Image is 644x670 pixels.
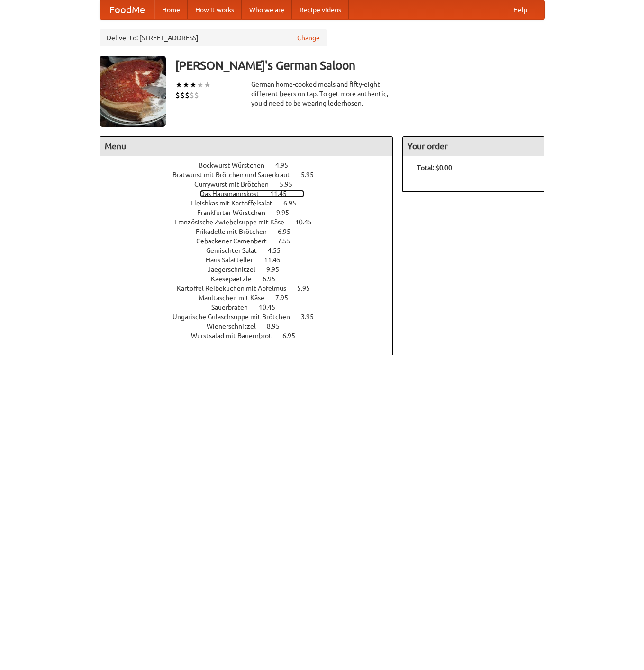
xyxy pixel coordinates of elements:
b: Total: $0.00 [417,164,452,171]
li: $ [194,90,199,100]
a: Bratwurst mit Brötchen und Sauerkraut 5.95 [172,171,331,179]
span: Frikadelle mit Brötchen [196,228,276,235]
h4: Your order [403,137,544,156]
span: 8.95 [267,322,289,330]
span: 10.45 [295,218,321,226]
a: Change [297,33,320,43]
span: 6.95 [263,275,285,283]
a: Gemischter Salat 4.55 [206,247,298,254]
img: angular.jpg [100,56,166,127]
span: Gebackener Camenbert [196,237,276,245]
a: How it works [188,0,242,19]
a: Frikadelle mit Brötchen 6.95 [196,228,308,235]
a: Currywurst mit Brötchen 5.95 [194,180,310,188]
span: 11.45 [264,256,290,264]
span: Das Hausmannskost [200,190,269,197]
span: 7.55 [278,237,300,245]
span: 4.95 [275,161,298,169]
span: 11.45 [270,190,296,197]
a: Frankfurter Würstchen 9.95 [197,209,307,216]
span: Ungarische Gulaschsuppe mit Brötchen [172,313,299,321]
li: ★ [204,80,211,90]
span: Haus Salatteller [206,256,263,264]
li: ★ [175,80,182,90]
a: Wienerschnitzel 8.95 [207,322,297,330]
a: Wurstsalad mit Bauernbrot 6.95 [191,332,313,339]
a: Das Hausmannskost 11.45 [200,190,304,197]
span: 9.95 [266,266,289,273]
h3: [PERSON_NAME]'s German Saloon [175,56,545,75]
li: ★ [197,80,204,90]
span: 6.95 [278,228,300,235]
a: Who we are [242,0,292,19]
span: 10.45 [259,304,285,311]
span: Kaesepaetzle [211,275,261,283]
span: 6.95 [282,332,305,339]
span: Frankfurter Würstchen [197,209,275,216]
span: Bockwurst Würstchen [199,161,274,169]
span: 7.95 [275,294,298,302]
a: Gebackener Camenbert 7.55 [196,237,308,245]
li: ★ [190,80,197,90]
div: German home-cooked meals and fifty-eight different beers on tap. To get more authentic, you'd nee... [251,80,393,108]
a: Kartoffel Reibekuchen mit Apfelmus 5.95 [177,285,327,292]
span: Sauerbraten [211,304,257,311]
span: Französische Zwiebelsuppe mit Käse [174,218,294,226]
li: ★ [182,80,190,90]
span: 9.95 [276,209,299,216]
span: Maultaschen mit Käse [199,294,274,302]
h4: Menu [100,137,393,156]
li: $ [185,90,190,100]
span: 5.95 [297,285,319,292]
li: $ [190,90,194,100]
a: Kaesepaetzle 6.95 [211,275,293,283]
span: Kartoffel Reibekuchen mit Apfelmus [177,285,296,292]
li: $ [175,90,180,100]
span: 5.95 [280,180,302,188]
span: Currywurst mit Brötchen [194,180,278,188]
a: Bockwurst Würstchen 4.95 [199,161,306,169]
span: Bratwurst mit Brötchen und Sauerkraut [172,171,299,179]
span: Jaegerschnitzel [208,266,265,273]
a: Ungarische Gulaschsuppe mit Brötchen 3.95 [172,313,331,321]
a: Sauerbraten 10.45 [211,304,293,311]
a: FoodMe [100,0,154,19]
span: 3.95 [301,313,323,321]
span: Wienerschnitzel [207,322,265,330]
div: Deliver to: [STREET_ADDRESS] [100,29,327,46]
a: Französische Zwiebelsuppe mit Käse 10.45 [174,218,329,226]
a: Home [154,0,188,19]
span: 5.95 [301,171,323,179]
a: Help [506,0,535,19]
span: Fleishkas mit Kartoffelsalat [190,199,282,207]
span: Gemischter Salat [206,247,266,254]
a: Maultaschen mit Käse 7.95 [199,294,306,302]
span: 4.55 [268,247,290,254]
span: 6.95 [283,199,306,207]
a: Recipe videos [292,0,349,19]
a: Jaegerschnitzel 9.95 [208,266,297,273]
span: Wurstsalad mit Bauernbrot [191,332,281,339]
li: $ [180,90,185,100]
a: Fleishkas mit Kartoffelsalat 6.95 [190,199,314,207]
a: Haus Salatteller 11.45 [206,256,298,264]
